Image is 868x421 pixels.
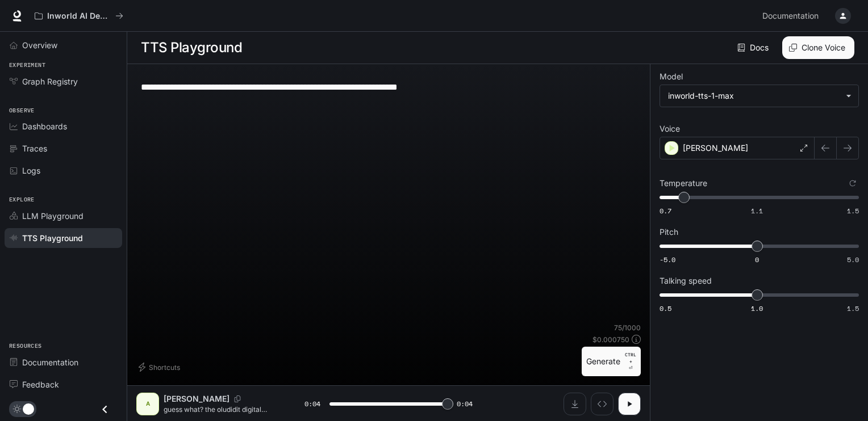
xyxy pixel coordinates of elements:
span: Dashboards [22,120,67,132]
p: ⏎ [625,351,636,372]
span: 1.5 [847,304,859,313]
div: inworld-tts-1-max [660,85,858,107]
span: Documentation [762,9,819,23]
a: Feedback [5,374,122,394]
a: Docs [735,36,773,59]
span: 0:04 [457,398,473,410]
button: Copy Voice ID [229,395,245,402]
a: Logs [5,161,122,180]
a: Dashboards [5,116,122,136]
button: All workspaces [30,5,128,27]
span: 0.7 [660,206,671,216]
span: 5.0 [847,255,859,264]
span: Overview [22,39,57,51]
p: Model [660,73,683,81]
span: 0 [755,255,759,264]
div: inworld-tts-1-max [668,90,840,102]
button: Clone Voice [782,36,854,59]
span: Dark mode toggle [23,402,34,415]
p: Inworld AI Demos [47,11,111,21]
h1: TTS Playground [141,36,242,59]
span: 1.5 [847,206,859,216]
span: 1.0 [751,304,763,313]
button: Inspect [591,393,614,415]
p: [PERSON_NAME] [683,142,748,154]
p: CTRL + [625,351,636,365]
span: 0:04 [304,398,320,410]
button: Close drawer [92,398,118,421]
p: [PERSON_NAME] [164,393,229,405]
span: TTS Playground [22,232,83,244]
button: GenerateCTRL +⏎ [582,347,641,376]
a: Documentation [758,5,827,27]
span: 0.5 [660,304,671,313]
p: 75 / 1000 [614,323,641,332]
span: -5.0 [660,255,675,264]
span: Traces [22,142,47,154]
p: Voice [660,125,680,133]
button: Reset to default [846,177,859,190]
span: LLM Playground [22,210,84,222]
a: Traces [5,138,122,158]
a: Graph Registry [5,71,122,91]
p: guess what? the oludidit digital frame It’s now on discount. Lets unbox it! [164,405,277,414]
button: Download audio [564,393,586,415]
p: Talking speed [660,277,712,285]
p: Temperature [660,179,707,187]
span: Logs [22,165,40,176]
div: A [139,395,157,413]
a: Documentation [5,352,122,372]
span: Documentation [22,356,78,368]
a: TTS Playground [5,228,122,248]
span: Feedback [22,378,59,390]
span: Graph Registry [22,75,78,87]
p: Pitch [660,228,678,236]
a: LLM Playground [5,206,122,226]
a: Overview [5,35,122,55]
button: Shortcuts [136,358,185,376]
span: 1.1 [751,206,763,216]
p: $ 0.000750 [592,335,629,344]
